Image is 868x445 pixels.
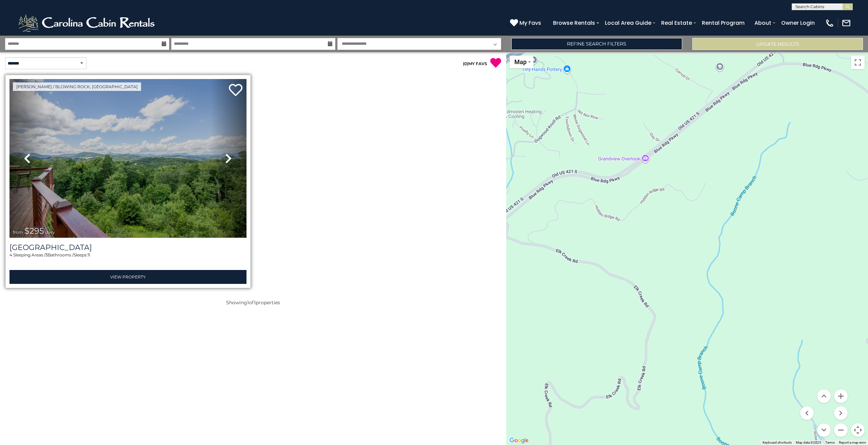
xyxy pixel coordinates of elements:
a: (0)MY FAVS [463,61,487,66]
span: 4 [9,252,12,257]
span: ( ) [463,61,468,66]
a: [PERSON_NAME] / Blowing Rock, [GEOGRAPHIC_DATA] [13,82,141,91]
span: Map data ©2025 [796,441,821,444]
a: Refine Search Filters [511,38,682,50]
a: Local Area Guide [601,17,655,29]
a: Terms (opens in new tab) [825,441,835,444]
span: $295 [24,226,44,236]
button: Toggle fullscreen view [851,56,865,69]
img: Google [508,436,530,445]
img: phone-regular-white.png [825,18,834,28]
a: Owner Login [778,17,818,29]
span: 11 [87,252,90,257]
span: 1 [247,299,249,306]
a: Real Estate [658,17,695,29]
button: Zoom out [834,423,848,437]
p: Showing of properties [5,299,501,306]
a: View Property [9,270,246,284]
img: White-1-2.png [17,13,158,33]
a: Rental Program [698,17,748,29]
a: [GEOGRAPHIC_DATA] [9,243,246,252]
span: 0 [464,61,467,66]
button: Update Results [692,38,863,50]
button: Map camera controls [851,423,865,437]
span: Map [514,58,527,65]
span: from [13,230,23,235]
button: Move up [817,389,831,403]
button: Move left [800,406,814,420]
span: 3 [45,252,48,257]
a: Add to favorites [229,83,242,98]
div: Sleeping Areas / Bathrooms / Sleeps: [9,252,246,268]
button: Zoom in [834,389,848,403]
a: Report a map error [839,441,866,444]
img: thumbnail_169214215.jpeg [9,79,246,238]
span: My Favs [519,19,541,27]
a: Open this area in Google Maps (opens a new window) [508,436,530,445]
button: Keyboard shortcuts [763,440,792,445]
button: Change map style [510,56,533,68]
span: 1 [254,299,256,306]
img: mail-regular-white.png [842,18,851,28]
span: daily [45,230,55,235]
button: Move down [817,423,831,437]
a: Browse Rentals [550,17,598,29]
h3: Parkway Place [9,243,246,252]
a: About [751,17,775,29]
a: My Favs [510,19,543,27]
button: Move right [834,406,848,420]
